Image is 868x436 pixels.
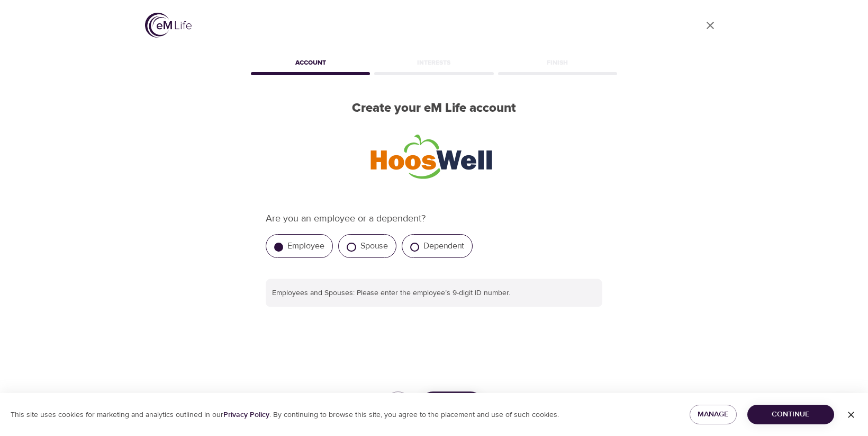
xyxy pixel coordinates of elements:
[249,101,619,116] h2: Create your eM Life account
[698,13,723,38] a: close
[420,391,484,418] button: Continue
[747,405,834,424] button: Continue
[145,13,192,38] img: logo
[423,241,464,251] label: Dependent
[287,241,324,251] label: Employee
[266,211,602,226] p: Are you an employee or a dependent?
[223,410,269,420] a: Privacy Policy
[360,241,388,251] label: Spouse
[756,408,826,421] span: Continue
[368,129,500,182] img: HoosWell-Logo-2.19%20500X200%20px.png
[698,408,728,421] span: Manage
[690,405,737,424] button: Manage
